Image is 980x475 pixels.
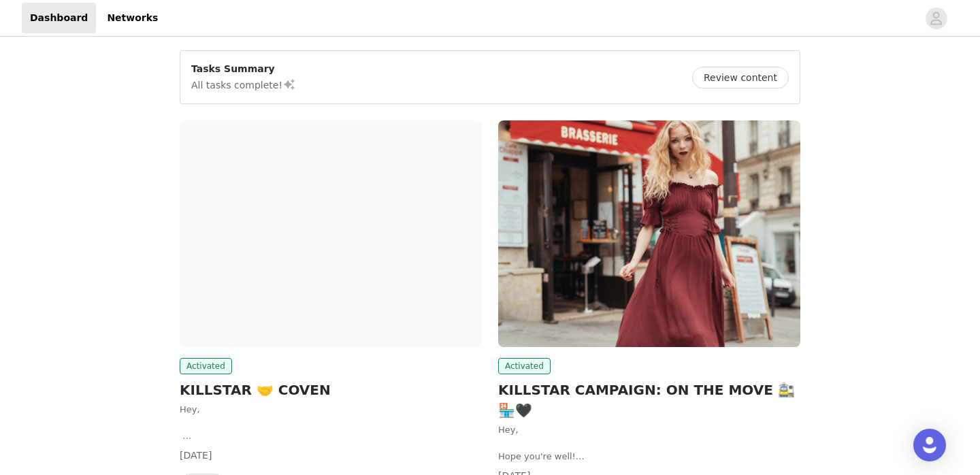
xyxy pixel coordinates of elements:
[930,7,943,29] div: avatar
[498,358,551,374] span: Activated
[498,450,800,463] p: Hope you're well!
[180,403,482,416] p: Hey,
[180,450,212,461] span: [DATE]
[498,120,800,347] img: KILLSTAR - US
[191,76,296,93] p: All tasks complete!
[498,380,800,421] h2: KILLSTAR CAMPAIGN: ON THE MOVE 🚉🏪🖤
[498,423,800,437] p: Hey,
[191,62,296,76] p: Tasks Summary
[180,380,482,400] h2: KILLSTAR 🤝 COVEN
[180,358,232,374] span: Activated
[692,67,789,88] button: Review content
[99,3,166,33] a: Networks
[22,3,96,33] a: Dashboard
[180,120,482,347] img: KILLSTAR - US
[913,429,946,461] div: Open Intercom Messenger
